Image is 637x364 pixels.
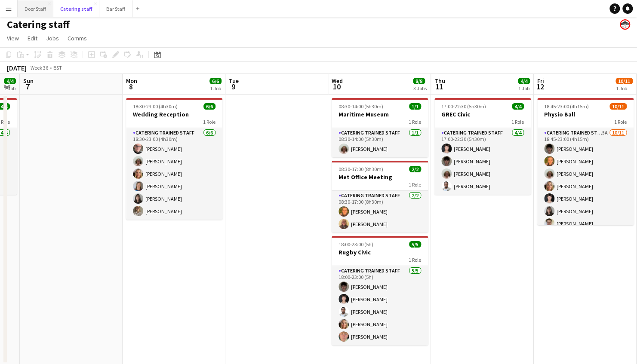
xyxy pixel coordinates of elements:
[332,266,428,345] app-card-role: Catering trained staff5/518:00-23:00 (5h)[PERSON_NAME][PERSON_NAME][PERSON_NAME][PERSON_NAME][PER...
[409,241,421,248] span: 5/5
[46,34,59,42] span: Jobs
[433,82,445,92] span: 11
[229,77,239,85] span: Tue
[537,98,634,225] app-job-card: 18:45-23:00 (4h15m)10/11Physio Ball1 RoleCatering trained staff5A10/1118:45-23:00 (4h15m)[PERSON_...
[616,85,632,92] div: 1 Job
[18,0,53,17] button: Door Staff
[68,34,87,42] span: Comms
[210,85,221,92] div: 1 Job
[434,98,531,195] app-job-card: 17:00-22:30 (5h30m)4/4GREC Civic1 RoleCatering trained staff4/417:00-22:30 (5h30m)[PERSON_NAME][P...
[24,33,41,44] a: Edit
[332,98,428,157] app-job-card: 08:30-14:00 (5h30m)1/1Maritime Museum1 RoleCatering trained staff1/108:30-14:00 (5h30m)[PERSON_NAME]
[413,85,427,92] div: 3 Jobs
[409,166,421,172] span: 2/2
[614,119,627,125] span: 1 Role
[409,119,421,125] span: 1 Role
[339,166,383,172] span: 08:30-17:00 (8h30m)
[620,19,630,30] app-user-avatar: Beach Ballroom
[125,82,137,92] span: 8
[53,64,62,71] div: BST
[518,78,530,84] span: 4/4
[126,128,222,220] app-card-role: Catering trained staff6/618:30-23:00 (4h30m)[PERSON_NAME][PERSON_NAME][PERSON_NAME][PERSON_NAME][...
[22,82,34,92] span: 7
[409,181,421,188] span: 1 Role
[615,78,633,84] span: 10/11
[53,0,99,17] button: Catering staff
[518,85,529,92] div: 1 Job
[544,103,589,110] span: 18:45-23:00 (4h15m)
[28,34,37,42] span: Edit
[434,77,445,85] span: Thu
[330,82,343,92] span: 10
[28,64,50,71] span: Week 36
[23,77,34,85] span: Sun
[441,103,486,110] span: 17:00-22:30 (5h30m)
[609,103,627,110] span: 10/11
[7,18,70,31] h1: Catering staff
[332,110,428,118] h3: Maritime Museum
[3,33,22,44] a: View
[511,119,524,125] span: 1 Role
[64,33,90,44] a: Comms
[43,33,62,44] a: Jobs
[126,98,222,220] app-job-card: 18:30-23:00 (4h30m)6/6Wedding Reception1 RoleCatering trained staff6/618:30-23:00 (4h30m)[PERSON_...
[332,248,428,256] h3: Rugby Civic
[228,82,239,92] span: 9
[99,0,132,17] button: Bar Staff
[126,77,137,85] span: Mon
[133,103,178,110] span: 18:30-23:00 (4h30m)
[512,103,524,110] span: 4/4
[4,78,16,84] span: 4/4
[332,77,343,85] span: Wed
[413,78,425,84] span: 8/8
[7,64,27,72] div: [DATE]
[332,191,428,232] app-card-role: Catering trained staff2/208:30-17:00 (8h30m)[PERSON_NAME][PERSON_NAME]
[203,119,215,125] span: 1 Role
[536,82,544,92] span: 12
[339,103,383,110] span: 08:30-14:00 (5h30m)
[537,77,544,85] span: Fri
[332,173,428,181] h3: Met Office Meeting
[209,78,222,84] span: 6/6
[409,103,421,110] span: 1/1
[332,128,428,157] app-card-role: Catering trained staff1/108:30-14:00 (5h30m)[PERSON_NAME]
[434,110,531,118] h3: GREC Civic
[339,241,373,248] span: 18:00-23:00 (5h)
[409,257,421,263] span: 1 Role
[203,103,215,110] span: 6/6
[434,128,531,195] app-card-role: Catering trained staff4/417:00-22:30 (5h30m)[PERSON_NAME][PERSON_NAME][PERSON_NAME][PERSON_NAME]
[332,236,428,345] app-job-card: 18:00-23:00 (5h)5/5Rugby Civic1 RoleCatering trained staff5/518:00-23:00 (5h)[PERSON_NAME][PERSON...
[332,161,428,232] app-job-card: 08:30-17:00 (8h30m)2/2Met Office Meeting1 RoleCatering trained staff2/208:30-17:00 (8h30m)[PERSON...
[537,110,634,118] h3: Physio Ball
[537,128,634,282] app-card-role: Catering trained staff5A10/1118:45-23:00 (4h15m)[PERSON_NAME][PERSON_NAME][PERSON_NAME][PERSON_NA...
[126,110,222,118] h3: Wedding Reception
[7,34,19,42] span: View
